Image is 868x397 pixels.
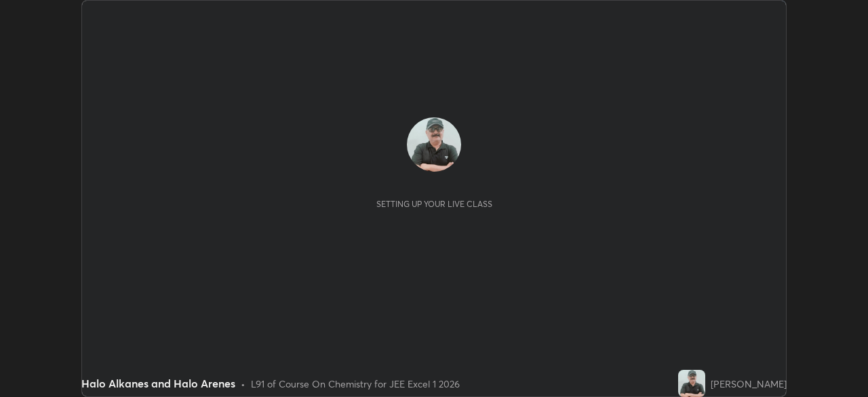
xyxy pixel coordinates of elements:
[678,370,705,397] img: 91f328810c824c01b6815d32d6391758.jpg
[711,377,787,391] div: [PERSON_NAME]
[407,117,461,172] img: 91f328810c824c01b6815d32d6391758.jpg
[81,375,235,392] div: Halo Alkanes and Halo Arenes
[251,377,460,391] div: L91 of Course On Chemistry for JEE Excel 1 2026
[241,377,245,391] div: •
[376,199,492,209] div: Setting up your live class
